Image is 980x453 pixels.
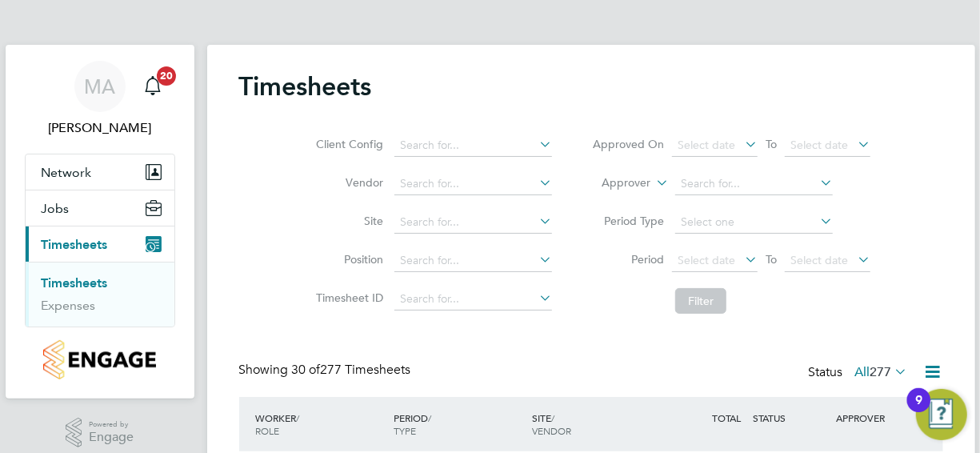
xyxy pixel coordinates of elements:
label: Vendor [311,175,383,190]
input: Search for... [394,250,552,272]
span: Select date [678,138,735,152]
div: APPROVER [832,403,915,432]
span: Select date [790,138,848,152]
div: Timesheets [26,262,174,327]
label: Timesheet ID [311,291,383,305]
span: Timesheets [42,237,108,252]
label: Approved On [592,137,664,151]
div: PERIOD [390,403,528,445]
input: Select one [675,211,833,234]
label: Period Type [592,214,664,228]
span: / [428,411,431,424]
input: Search for... [394,173,552,195]
div: Showing [239,362,414,379]
button: Filter [675,288,726,314]
input: Search for... [394,134,552,157]
a: 20 [137,61,169,112]
img: countryside-properties-logo-retina.png [43,340,156,379]
span: Engage [89,431,134,444]
div: 9 [915,400,922,421]
div: WORKER [252,403,390,445]
span: 30 of [292,362,321,378]
div: SITE [528,403,666,445]
span: Select date [678,253,735,267]
span: Powered by [89,418,134,431]
label: Period [592,252,664,267]
button: Open Resource Center, 9 new notifications [916,389,967,440]
label: All [855,364,908,380]
span: / [551,411,554,424]
span: MA [84,76,115,97]
label: Position [311,252,383,267]
span: Jobs [42,201,70,216]
span: Select date [790,253,848,267]
span: 20 [157,66,176,86]
span: ROLE [256,424,280,437]
span: To [761,249,782,270]
span: Network [42,165,92,180]
div: STATUS [750,403,833,432]
span: VENDOR [532,424,571,437]
span: 277 Timesheets [292,362,411,378]
a: Expenses [42,298,96,313]
span: Mark Ablett [25,118,175,138]
button: Timesheets [26,226,174,262]
span: 277 [870,364,892,380]
a: MA[PERSON_NAME] [25,61,175,138]
span: TOTAL [713,411,742,424]
label: Approver [578,175,650,191]
label: Site [311,214,383,228]
span: TYPE [394,424,416,437]
a: Powered byEngage [66,418,134,448]
h2: Timesheets [239,70,372,102]
input: Search for... [394,211,552,234]
a: Go to home page [25,340,175,379]
div: Status [809,362,911,384]
nav: Main navigation [6,45,194,399]
input: Search for... [394,288,552,311]
span: / [297,411,300,424]
span: To [761,134,782,154]
a: Timesheets [42,275,108,291]
label: Client Config [311,137,383,151]
button: Jobs [26,190,174,226]
button: Network [26,154,174,190]
input: Search for... [675,173,833,195]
